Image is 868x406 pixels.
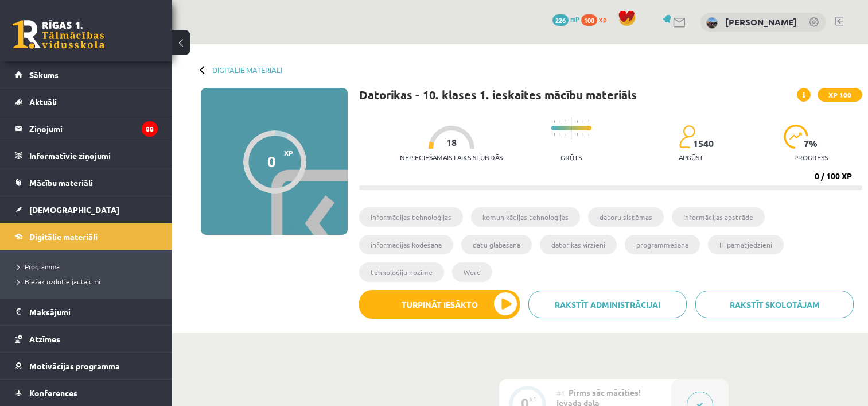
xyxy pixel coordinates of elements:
[29,334,60,344] span: Atzīmes
[708,235,784,254] li: IT pamatjēdzieni
[552,14,579,24] a: 226 mP
[29,361,120,371] span: Motivācijas programma
[29,177,93,188] span: Mācību materiāli
[706,17,718,29] img: Katrīna Jirgena
[582,120,583,123] img: icon-short-line-57e1e144782c952c97e751825c79c345078a6d821885a25fce030b3d8c18986b.svg
[359,235,453,254] li: informācijas kodēšana
[142,121,158,137] i: 88
[794,153,828,161] p: progress
[17,262,60,271] span: Programma
[554,133,555,136] img: icon-short-line-57e1e144782c952c97e751825c79c345078a6d821885a25fce030b3d8c18986b.svg
[581,14,597,26] span: 100
[784,125,808,149] img: icon-progress-161ccf0a02000e728c5f80fcf4c31c7af3da0e1684b2b1d7c360e028c24a22f1.svg
[577,133,578,136] img: icon-short-line-57e1e144782c952c97e751825c79c345078a6d821885a25fce030b3d8c18986b.svg
[577,120,578,123] img: icon-short-line-57e1e144782c952c97e751825c79c345078a6d821885a25fce030b3d8c18986b.svg
[528,291,687,318] a: Rakstīt administrācijai
[461,235,532,254] li: datu glabāšana
[29,299,158,325] legend: Maksājumi
[359,88,637,102] h1: Datorikas - 10. klases 1. ieskaites mācību materiāls
[672,207,765,227] li: informācijas apstrāde
[15,169,158,196] a: Mācību materiāli
[15,299,158,325] a: Maksājumi
[400,153,503,161] p: Nepieciešamais laiks stundās
[29,69,59,80] span: Sākums
[818,88,862,102] span: XP 100
[15,61,158,88] a: Sākums
[15,88,158,115] a: Aktuāli
[529,396,537,403] div: XP
[15,326,158,352] a: Atzīmes
[588,120,589,123] img: icon-short-line-57e1e144782c952c97e751825c79c345078a6d821885a25fce030b3d8c18986b.svg
[599,14,606,24] span: xp
[15,196,158,223] a: [DEMOGRAPHIC_DATA]
[695,291,854,318] a: Rakstīt skolotājam
[471,207,580,227] li: komunikācijas tehnoloģijas
[29,142,158,169] legend: Informatīvie ziņojumi
[570,14,579,24] span: mP
[284,149,293,157] span: XP
[17,261,161,272] a: Programma
[359,262,444,282] li: tehnoloģiju nozīme
[679,153,703,161] p: apgūst
[565,133,566,136] img: icon-short-line-57e1e144782c952c97e751825c79c345078a6d821885a25fce030b3d8c18986b.svg
[804,138,818,149] span: 7 %
[559,133,560,136] img: icon-short-line-57e1e144782c952c97e751825c79c345078a6d821885a25fce030b3d8c18986b.svg
[29,96,57,107] span: Aktuāli
[267,153,276,170] div: 0
[15,115,158,142] a: Ziņojumi88
[452,262,492,282] li: Word
[552,14,569,26] span: 226
[581,14,612,24] a: 100 xp
[15,353,158,379] a: Motivācijas programma
[29,115,158,142] legend: Ziņojumi
[359,207,463,227] li: informācijas tehnoloģijas
[446,137,457,148] span: 18
[554,120,555,123] img: icon-short-line-57e1e144782c952c97e751825c79c345078a6d821885a25fce030b3d8c18986b.svg
[212,65,282,74] a: Digitālie materiāli
[15,142,158,169] a: Informatīvie ziņojumi
[588,133,589,136] img: icon-short-line-57e1e144782c952c97e751825c79c345078a6d821885a25fce030b3d8c18986b.svg
[15,380,158,406] a: Konferences
[725,16,797,28] a: [PERSON_NAME]
[15,223,158,250] a: Digitālie materiāli
[559,120,560,123] img: icon-short-line-57e1e144782c952c97e751825c79c345078a6d821885a25fce030b3d8c18986b.svg
[556,388,565,397] span: #1
[29,388,77,398] span: Konferences
[17,276,161,287] a: Biežāk uzdotie jautājumi
[582,133,583,136] img: icon-short-line-57e1e144782c952c97e751825c79c345078a6d821885a25fce030b3d8c18986b.svg
[565,120,566,123] img: icon-short-line-57e1e144782c952c97e751825c79c345078a6d821885a25fce030b3d8c18986b.svg
[588,207,664,227] li: datoru sistēmas
[625,235,700,254] li: programmēšana
[560,153,582,161] p: Grūts
[13,20,104,49] a: Rīgas 1. Tālmācības vidusskola
[571,117,572,140] img: icon-long-line-d9ea69661e0d244f92f715978eff75569469978d946b2353a9bb055b3ed8787d.svg
[693,138,714,149] span: 1540
[17,277,100,286] span: Biežāk uzdotie jautājumi
[29,231,98,242] span: Digitālie materiāli
[540,235,617,254] li: datorikas virzieni
[359,290,520,319] button: Turpināt iesākto
[679,125,695,149] img: students-c634bb4e5e11cddfef0936a35e636f08e4e9abd3cc4e673bd6f9a4125e45ecb1.svg
[29,204,119,215] span: [DEMOGRAPHIC_DATA]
